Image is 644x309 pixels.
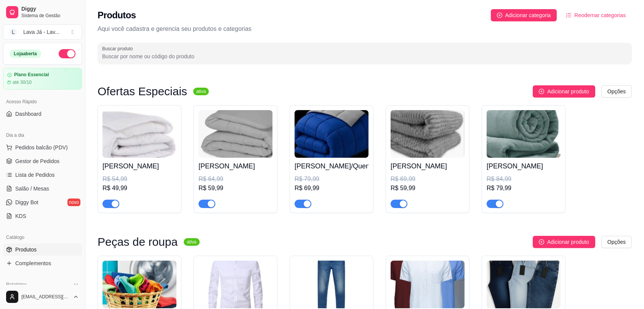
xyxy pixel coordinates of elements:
[3,24,82,40] button: Select a team
[487,184,561,193] div: R$ 79,99
[102,53,627,60] input: Buscar produto
[566,13,571,18] span: ordered-list
[199,161,272,171] h4: [PERSON_NAME]
[3,68,82,90] a: Plano Essencialaté 30/10
[574,11,626,19] span: Reodernar categorias
[391,261,465,308] img: product-image
[15,157,59,165] span: Gestor de Pedidos
[15,110,42,118] span: Dashboard
[3,3,82,21] a: DiggySistema de Gestão
[560,9,632,21] button: Reodernar categorias
[547,87,589,96] span: Adicionar produto
[103,184,176,193] div: R$ 49,99
[21,294,70,300] span: [EMAIL_ADDRESS][DOMAIN_NAME]
[607,87,626,96] span: Opções
[3,210,82,222] a: KDS
[3,108,82,120] a: Dashboard
[295,110,368,158] img: product-image
[199,261,272,308] img: product-image
[184,238,199,246] sup: ativa
[98,9,136,21] h2: Produtos
[295,175,368,184] div: R$ 79,99
[487,261,561,308] img: product-image
[13,79,32,85] article: até 30/10
[103,110,176,158] img: product-image
[505,11,551,19] span: Adicionar categoria
[102,45,136,52] label: Buscar produto
[14,72,49,78] article: Plano Essencial
[3,155,82,167] a: Gestor de Pedidos
[15,185,49,192] span: Salão / Mesas
[533,85,595,98] button: Adicionar produto
[103,175,176,184] div: R$ 54,99
[601,85,632,98] button: Opções
[295,184,368,193] div: R$ 69,99
[3,196,82,208] a: Diggy Botnovo
[193,88,209,95] sup: ativa
[21,13,79,19] span: Sistema de Gestão
[3,288,82,306] button: [EMAIL_ADDRESS][DOMAIN_NAME]
[487,161,561,171] h4: [PERSON_NAME]
[98,24,632,34] p: Aqui você cadastra e gerencia seu produtos e categorias
[391,161,465,171] h4: [PERSON_NAME]
[15,246,37,253] span: Produtos
[3,231,82,243] div: Catálogo
[3,141,82,154] button: Pedidos balcão (PDV)
[391,175,465,184] div: R$ 69,99
[15,259,51,267] span: Complementos
[539,239,544,245] span: plus-circle
[98,237,178,247] h3: Peças de roupa
[6,282,27,288] span: Relatórios
[15,199,38,206] span: Diggy Bot
[98,87,187,96] h3: Ofertas Especiais
[391,110,465,158] img: product-image
[497,13,502,18] span: plus-circle
[3,257,82,269] a: Complementos
[199,175,272,184] div: R$ 64,99
[3,243,82,256] a: Produtos
[539,89,544,94] span: plus-circle
[3,129,82,141] div: Dia a dia
[487,175,561,184] div: R$ 84,99
[21,6,79,13] span: Diggy
[199,184,272,193] div: R$ 59,99
[3,96,82,108] div: Acesso Rápido
[487,110,561,158] img: product-image
[10,50,41,58] div: Loja aberta
[391,184,465,193] div: R$ 59,99
[10,28,17,36] span: L
[607,238,626,246] span: Opções
[15,171,55,179] span: Lista de Pedidos
[15,144,68,151] span: Pedidos balcão (PDV)
[295,161,368,171] h4: [PERSON_NAME]/Quenn
[103,161,176,171] h4: [PERSON_NAME]
[15,212,26,220] span: KDS
[103,261,176,308] img: product-image
[601,236,632,248] button: Opções
[547,238,589,246] span: Adicionar produto
[295,261,368,308] img: product-image
[59,49,75,58] button: Alterar Status
[3,183,82,195] a: Salão / Mesas
[533,236,595,248] button: Adicionar produto
[3,169,82,181] a: Lista de Pedidos
[199,110,272,158] img: product-image
[491,9,557,21] button: Adicionar categoria
[23,28,59,36] div: Lava Já - Lav ...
